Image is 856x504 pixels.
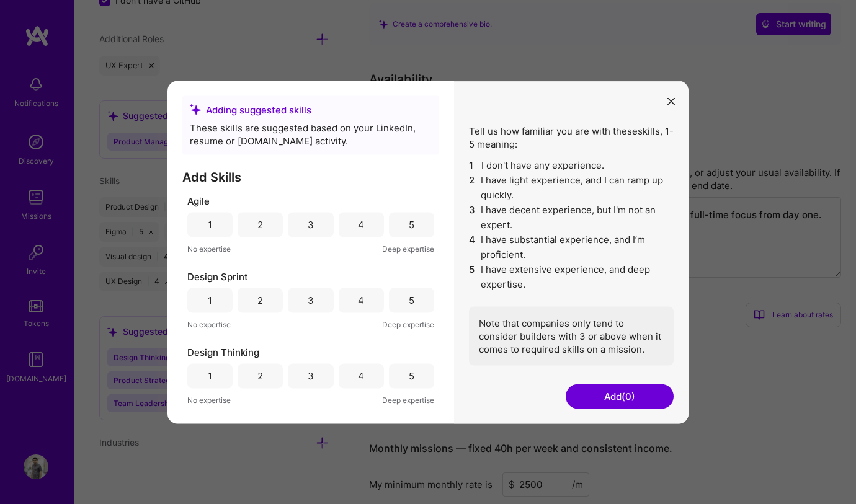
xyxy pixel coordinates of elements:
[167,81,689,423] div: modal
[566,384,674,409] button: Add(0)
[187,270,248,283] span: Design Sprint
[382,242,434,255] span: Deep expertise
[187,393,231,406] span: No expertise
[208,369,212,382] div: 1
[187,194,210,207] span: Agile
[469,172,674,202] li: I have light experience, and I can ramp up quickly.
[208,218,212,231] div: 1
[469,202,476,232] span: 3
[257,369,263,382] div: 2
[469,306,674,365] div: Note that companies only tend to consider builders with 3 or above when it comes to required skil...
[469,124,674,365] div: Tell us how familiar you are with these skills , 1-5 meaning:
[469,202,674,232] li: I have decent experience, but I'm not an expert.
[187,317,231,330] span: No expertise
[257,294,263,307] div: 2
[409,294,414,307] div: 5
[308,294,314,307] div: 3
[187,242,231,255] span: No expertise
[469,157,674,172] li: I don't have any experience.
[208,294,212,307] div: 1
[382,393,434,406] span: Deep expertise
[187,345,259,358] span: Design Thinking
[358,294,364,307] div: 4
[358,369,364,382] div: 4
[358,218,364,231] div: 4
[469,172,476,202] span: 2
[469,157,476,172] span: 1
[182,169,439,184] h3: Add Skills
[409,369,414,382] div: 5
[190,103,432,116] div: Adding suggested skills
[308,369,314,382] div: 3
[382,317,434,330] span: Deep expertise
[667,98,675,105] i: icon Close
[469,232,674,262] li: I have substantial experience, and I’m proficient.
[469,262,476,291] span: 5
[409,218,414,231] div: 5
[257,218,263,231] div: 2
[308,218,314,231] div: 3
[190,121,432,147] div: These skills are suggested based on your LinkedIn, resume or [DOMAIN_NAME] activity.
[190,104,201,115] i: icon SuggestedTeams
[469,232,476,262] span: 4
[469,262,674,291] li: I have extensive experience, and deep expertise.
